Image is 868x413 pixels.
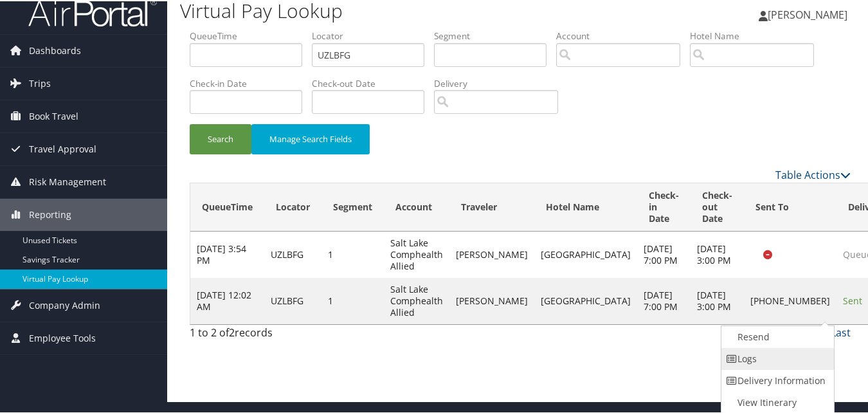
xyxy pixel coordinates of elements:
label: Account [556,28,690,41]
td: [PERSON_NAME] [449,277,534,323]
div: 1 to 2 of records [190,324,341,345]
td: UZLBFG [264,230,321,277]
td: [DATE] 7:00 PM [637,230,691,277]
span: Dashboards [29,33,81,66]
a: Resend [721,325,831,347]
a: Last [831,324,851,338]
label: QueueTime [190,28,312,41]
td: 1 [321,277,384,323]
a: Table Actions [775,167,851,181]
td: [PERSON_NAME] [449,230,534,277]
td: Salt Lake Comphealth Allied [384,230,449,277]
th: Traveler: activate to sort column ascending [449,182,534,230]
label: Check-in Date [190,76,312,89]
th: QueueTime: activate to sort column ascending [190,182,264,230]
td: 1 [321,230,384,277]
span: Trips [29,66,51,98]
span: [PERSON_NAME] [768,6,847,21]
span: Risk Management [29,165,106,197]
th: Segment: activate to sort column ascending [321,182,384,230]
a: Logs [721,347,831,369]
td: UZLBFG [264,277,321,323]
label: Hotel Name [690,28,824,41]
td: [DATE] 3:00 PM [691,230,744,277]
td: [PHONE_NUMBER] [744,277,836,323]
th: Sent To: activate to sort column ascending [744,182,836,230]
td: [DATE] 12:02 AM [190,277,264,323]
button: Manage Search Fields [251,123,370,153]
button: Search [190,123,251,153]
span: Company Admin [29,288,100,320]
td: [GEOGRAPHIC_DATA] [534,277,637,323]
a: View Itinerary [721,390,831,412]
label: Segment [434,28,556,41]
td: [DATE] 3:00 PM [691,277,744,323]
th: Check-out Date: activate to sort column descending [691,182,744,230]
a: Delivery Information [721,369,831,390]
th: Hotel Name: activate to sort column ascending [534,182,637,230]
span: Employee Tools [29,321,96,353]
span: Book Travel [29,99,78,131]
td: [DATE] 7:00 PM [637,277,691,323]
td: [GEOGRAPHIC_DATA] [534,230,637,277]
td: Salt Lake Comphealth Allied [384,277,449,323]
th: Account: activate to sort column ascending [384,182,449,230]
label: Locator [312,28,434,41]
span: Sent [843,293,862,306]
span: 2 [229,324,235,338]
span: Reporting [29,197,71,230]
label: Delivery [434,76,568,89]
td: [DATE] 3:54 PM [190,230,264,277]
th: Locator: activate to sort column ascending [264,182,321,230]
span: Travel Approval [29,132,96,164]
label: Check-out Date [312,76,434,89]
th: Check-in Date: activate to sort column ascending [637,182,691,230]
